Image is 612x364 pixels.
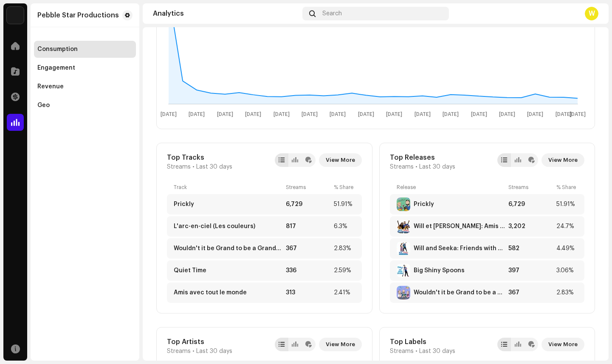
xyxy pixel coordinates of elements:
[286,201,330,208] div: 6,729
[390,338,455,346] div: Top Labels
[397,220,410,233] img: DD215EC2-E7F8-47DB-9107-7EECADA1B28F
[508,201,553,208] div: 6,729
[286,223,330,230] div: 817
[397,198,410,211] img: BBA1D02D-91E4-4ADD-830E-8B06B72B8151
[397,184,505,191] div: Release
[390,153,455,162] div: Top Releases
[274,112,290,117] text: [DATE]
[390,164,414,170] span: Streams
[34,97,136,114] re-m-nav-item: Geo
[174,201,194,208] div: Prickly
[414,201,434,208] div: Prickly
[556,245,578,252] div: 4.49%
[358,112,374,117] text: [DATE]
[286,267,330,274] div: 336
[34,41,136,58] re-m-nav-item: Consumption
[334,267,355,274] div: 2.59%
[286,245,330,252] div: 367
[471,112,487,117] text: [DATE]
[330,112,346,117] text: [DATE]
[390,348,414,355] span: Streams
[334,223,355,230] div: 6.3%
[167,338,232,346] div: Top Artists
[326,152,355,169] span: View More
[319,153,362,167] button: View More
[167,348,191,355] span: Streams
[415,164,417,170] span: •
[153,10,299,17] div: Analytics
[443,112,459,117] text: [DATE]
[556,267,578,274] div: 3.06%
[415,112,431,117] text: [DATE]
[541,338,584,351] button: View More
[322,10,342,17] span: Search
[414,267,465,274] div: Big Shiny Spoons
[217,112,233,117] text: [DATE]
[570,112,586,117] text: [DATE]
[386,112,402,117] text: [DATE]
[319,338,362,351] button: View More
[167,153,232,162] div: Top Tracks
[556,201,578,208] div: 51.91%
[499,112,515,117] text: [DATE]
[34,59,136,76] re-m-nav-item: Engagement
[585,7,598,20] div: W
[415,348,417,355] span: •
[334,184,355,191] div: % Share
[548,152,578,169] span: View More
[302,112,318,117] text: [DATE]
[286,289,330,296] div: 313
[196,164,232,170] span: Last 30 days
[37,102,50,109] div: Geo
[556,223,578,230] div: 24.7%
[326,336,355,353] span: View More
[174,223,255,230] div: L'arc-en-ciel (Les couleurs)
[556,112,572,117] text: [DATE]
[161,112,177,117] text: [DATE]
[37,12,119,19] div: Pebble Star Productions
[192,348,195,355] span: •
[508,289,553,296] div: 367
[414,289,505,296] div: Wouldn't it be Grand to be a Grandparent
[397,242,410,255] img: 1180CD23-66B5-4A26-8C24-44A36956F37C
[37,83,64,90] div: Revenue
[334,289,355,296] div: 2.41%
[414,245,505,252] div: Will and Seeka: Friends with Everyone
[334,245,355,252] div: 2.83%
[419,164,455,170] span: Last 30 days
[556,184,578,191] div: % Share
[189,112,205,117] text: [DATE]
[414,223,505,230] div: Will et Seeka: Amis avec tout le monde
[541,153,584,167] button: View More
[397,286,410,299] img: 46226914-B141-4B29-BD52-8C38AB844090
[556,289,578,296] div: 2.83%
[7,7,24,24] img: 190830b2-3b53-4b0d-992c-d3620458de1d
[167,164,191,170] span: Streams
[334,201,355,208] div: 51.91%
[34,78,136,95] re-m-nav-item: Revenue
[286,184,330,191] div: Streams
[37,65,75,71] div: Engagement
[508,184,553,191] div: Streams
[508,245,553,252] div: 582
[174,184,282,191] div: Track
[174,245,282,252] div: Wouldn't it be Grand to be a Grandparent
[397,264,410,277] img: 1851562A-4B94-4936-822E-F48CDBDB4011
[192,164,195,170] span: •
[174,289,247,296] div: Amis avec tout le monde
[508,223,553,230] div: 3,202
[548,336,578,353] span: View More
[508,267,553,274] div: 397
[245,112,261,117] text: [DATE]
[419,348,455,355] span: Last 30 days
[527,112,543,117] text: [DATE]
[37,46,78,53] div: Consumption
[174,267,206,274] div: Quiet Time
[196,348,232,355] span: Last 30 days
